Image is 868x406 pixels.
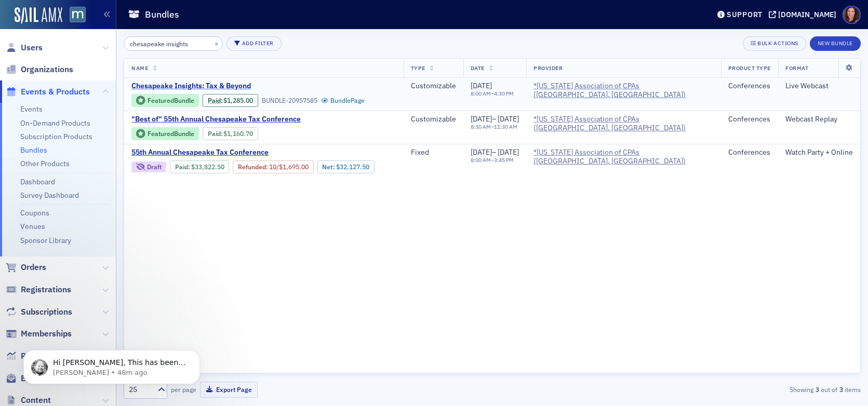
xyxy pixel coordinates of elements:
[843,6,861,24] span: Profile
[6,306,72,318] a: Subscriptions
[813,385,821,394] strong: 3
[21,284,71,295] span: Registrations
[147,164,162,170] div: Draft
[6,42,43,53] a: Users
[785,64,808,72] span: Format
[810,36,861,51] button: New Bundle
[6,64,73,75] a: Organizations
[6,395,51,406] a: Content
[131,115,306,124] span: "Best of" 55th Annual Chesapeake Tax Conference
[131,115,365,124] a: "Best of" 55th Annual Chesapeake Tax Conference
[170,160,229,173] div: Paid: 278 - $3382250
[20,177,55,186] a: Dashboard
[785,148,853,157] div: Watch Party + Online
[20,191,79,200] a: Survey Dashboard
[238,163,266,171] a: Refunded
[471,115,519,124] div: –
[728,64,771,72] span: Product Type
[21,86,90,98] span: Events & Products
[471,147,492,157] span: [DATE]
[6,284,71,295] a: Registrations
[728,148,771,157] div: Conferences
[533,115,713,133] a: *[US_STATE] Association of CPAs ([GEOGRAPHIC_DATA], [GEOGRAPHIC_DATA])
[471,90,491,97] time: 8:00 AM
[471,64,485,72] span: Date
[223,97,253,104] span: $1,285.00
[411,115,456,124] div: Customizable
[411,82,456,91] div: Customizable
[200,382,258,398] button: Export Page
[8,328,216,401] iframe: Intercom notifications message
[498,147,519,157] span: [DATE]
[471,156,491,164] time: 8:00 AM
[533,64,563,72] span: Provider
[494,156,514,164] time: 3:45 PM
[131,127,199,140] div: Featured Bundle
[769,11,840,18] button: [DOMAIN_NAME]
[743,36,806,51] button: Bulk Actions
[131,94,199,107] div: Featured Bundle
[785,115,853,124] div: Webcast Replay
[203,127,258,140] div: Paid: 9 - $116070
[6,328,72,340] a: Memberships
[533,82,713,100] a: *[US_STATE] Association of CPAs ([GEOGRAPHIC_DATA], [GEOGRAPHIC_DATA])
[6,262,46,273] a: Orders
[148,98,194,103] div: Featured Bundle
[20,208,49,218] a: Coupons
[208,130,221,138] a: Paid
[20,222,45,231] a: Venues
[20,104,43,114] a: Events
[837,385,845,394] strong: 3
[321,97,365,104] a: BundlePage
[728,115,771,124] div: Conferences
[471,114,492,124] span: [DATE]
[15,7,62,24] img: SailAMX
[279,163,309,171] span: $1,695.00
[262,97,317,104] div: BUNDLE-20957585
[21,262,46,273] span: Orders
[533,148,713,166] a: *[US_STATE] Association of CPAs ([GEOGRAPHIC_DATA], [GEOGRAPHIC_DATA])
[533,148,713,166] span: *Maryland Association of CPAs (Timonium, MD)
[131,82,365,91] a: Chesapeake Insights: Tax & Beyond
[498,114,519,124] span: [DATE]
[131,148,306,157] span: 55th Annual Chesapeake Tax Conference
[131,82,306,91] span: Chesapeake Insights: Tax & Beyond
[21,42,43,53] span: Users
[785,82,853,91] div: Live Webcast
[6,350,50,362] a: Reports
[131,64,148,72] span: Name
[203,94,258,106] div: Paid: 28 - $128500
[494,90,514,97] time: 4:30 PM
[471,123,491,130] time: 8:30 AM
[494,123,517,130] time: 11:30 AM
[411,148,456,157] div: Fixed
[533,82,713,100] span: *Maryland Association of CPAs (Timonium, MD)
[471,81,492,90] span: [DATE]
[208,97,224,104] span: :
[191,163,224,171] span: $33,822.50
[778,10,836,19] div: [DOMAIN_NAME]
[471,124,519,130] div: –
[336,163,369,171] span: $32,127.50
[21,306,72,318] span: Subscriptions
[411,64,425,72] span: Type
[810,38,861,47] a: New Bundle
[317,160,375,173] div: Net: $3212750
[20,145,47,155] a: Bundles
[471,148,519,157] div: –
[233,160,313,173] div: Refunded: 278 - $3382250
[70,7,86,23] img: SailAMX
[20,236,71,245] a: Sponsor Library
[622,385,861,394] div: Showing out of items
[238,163,269,171] span: :
[757,40,798,46] div: Bulk Actions
[223,130,253,138] span: $1,160.70
[131,148,396,157] a: 55th Annual Chesapeake Tax Conference
[6,373,83,384] a: Email Marketing
[175,163,191,171] span: :
[20,132,92,141] a: Subscription Products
